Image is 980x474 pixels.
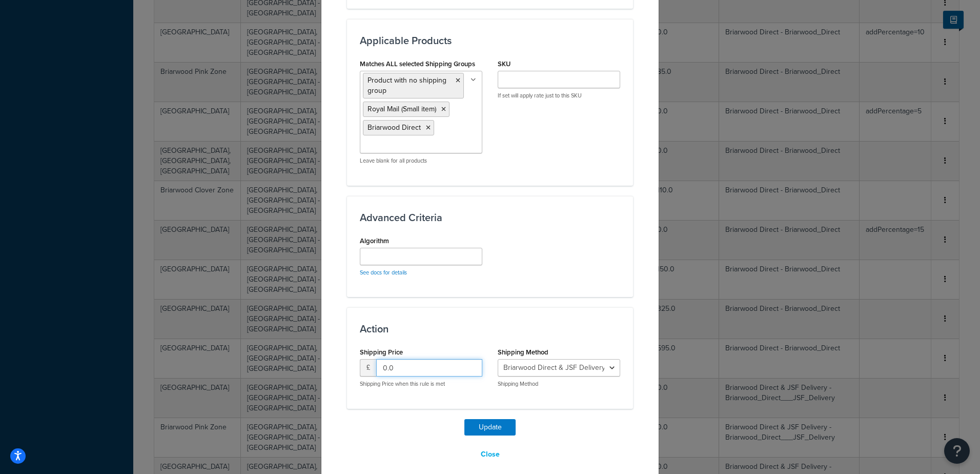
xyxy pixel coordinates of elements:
[360,212,620,223] h3: Advanced Criteria
[367,104,436,114] span: Royal Mail (Small item)
[360,35,620,46] h3: Applicable Products
[367,75,446,96] span: Product with no shipping group
[360,323,620,334] h3: Action
[498,348,548,356] label: Shipping Method
[464,419,516,436] button: Update
[367,122,421,133] span: Briarwood Direct
[498,380,620,388] p: Shipping Method
[474,446,506,463] button: Close
[360,157,482,165] p: Leave blank for all products
[498,92,620,100] p: If set will apply rate just to this SKU
[360,380,482,388] p: Shipping Price when this rule is met
[498,60,511,68] label: SKU
[360,359,376,377] span: £
[360,60,475,68] label: Matches ALL selected Shipping Groups
[360,237,389,245] label: Algorithm
[360,268,407,276] a: See docs for details
[360,348,403,356] label: Shipping Price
